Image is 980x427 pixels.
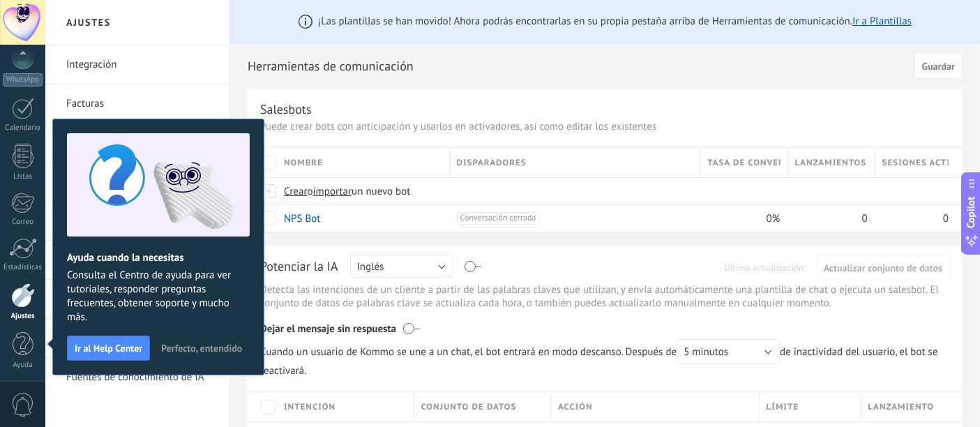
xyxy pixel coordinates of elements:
[862,212,868,225] span: 0
[767,400,799,414] span: Límite
[260,120,950,133] p: Puede crear bots con anticipación y usarlos en activadores, así como editar los existentes
[284,400,336,414] span: Intención
[882,156,949,170] span: Sesiones activas
[155,338,248,359] button: Perfecto, entendido
[3,312,43,321] div: Ajustes
[943,212,949,225] span: 0
[3,361,43,370] div: Ayuda
[260,313,950,339] div: Dejar el mensaje sin respuesta
[67,251,250,264] h2: Ayuda cuando la necesitas
[45,358,229,396] li: Fuentes de conocimiento de IA
[788,205,868,232] div: 0
[965,197,979,229] span: Copilot
[260,339,950,377] span: de inactividad del usuario, el bot se reactivará.
[248,52,910,80] h2: Herramientas de comunicación
[308,185,313,198] span: o
[318,15,912,28] span: ¡Las plantillas se han movido! Ahora podrás encontrarlas en su propia pestaña arriba de Herramien...
[421,400,517,414] span: Conjunto de datos
[852,15,912,28] a: Ir a Plantillas
[313,185,352,198] span: importar
[767,212,781,225] span: 0%
[677,339,780,364] button: 5 minutos
[3,123,43,133] div: Calendario
[66,358,216,397] a: Fuentes de conocimiento de IA
[45,84,229,123] li: Facturas
[45,45,229,84] li: Integración
[260,339,780,364] span: Cuando un usuario de Kommo se une a un chat, el bot entrará en modo descanso. Después de
[284,212,320,225] a: NPS Bot
[875,205,949,232] div: 0
[352,185,410,198] span: un nuevo bot
[3,263,43,272] div: Estadísticas
[3,73,43,87] div: WhatsApp
[707,156,780,170] span: Tasa de conversión
[75,343,142,353] span: Ir al Help Center
[3,218,43,227] div: Correo
[284,156,323,170] span: Nombre
[357,260,384,274] span: Inglés
[914,52,963,79] button: Guardar
[700,205,781,232] div: 0%
[67,336,150,361] button: Ir al Help Center
[457,156,527,170] span: Disparadores
[66,45,216,84] a: Integración
[684,345,728,359] span: 5 minutos
[161,343,242,353] span: Perfecto, entendido
[795,156,868,170] span: Lanzamientos totales
[3,172,43,181] div: Listas
[922,61,955,71] span: Guardar
[868,400,934,414] span: Lanzamiento
[260,101,312,117] div: Salesbots
[260,283,950,310] p: Detecta las intenciones de un cliente a partir de las palabras claves que utilizan, y envía autom...
[457,212,540,225] span: Conversación cerrada
[66,84,216,123] a: Facturas
[67,269,250,324] span: Consulta el Centro de ayuda para ver tutoriales, responder preguntas frecuentes, obtener soporte ...
[350,255,453,278] button: Inglés
[284,185,308,198] span: Crear
[260,258,338,276] div: Potenciar la IA
[558,400,593,414] span: Acción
